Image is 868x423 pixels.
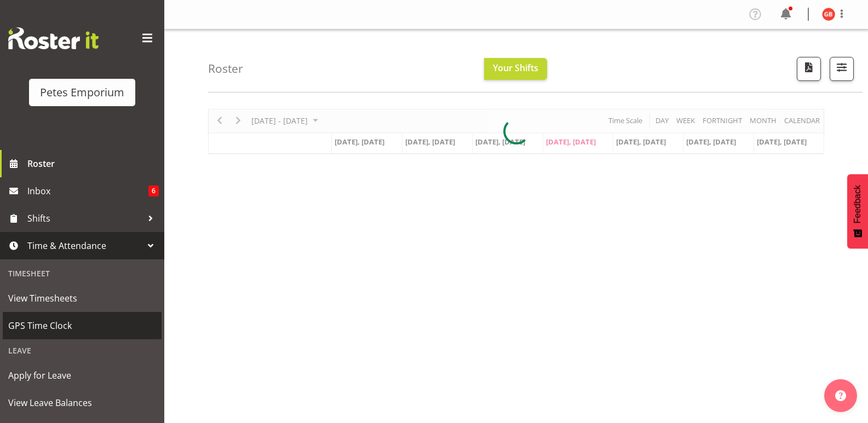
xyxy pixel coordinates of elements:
[40,84,124,101] div: Petes Emporium
[3,312,162,339] a: GPS Time Clock
[8,395,156,411] span: View Leave Balances
[835,390,846,401] img: help-xxl-2.png
[27,155,159,172] span: Roster
[8,317,156,334] span: GPS Time Clock
[27,210,142,227] span: Shifts
[847,174,868,248] button: Feedback - Show survey
[8,367,156,384] span: Apply for Leave
[8,27,99,49] img: Rosterit website logo
[3,285,162,312] a: View Timesheets
[3,339,162,362] div: Leave
[822,8,835,21] img: gillian-byford11184.jpg
[3,362,162,389] a: Apply for Leave
[3,389,162,416] a: View Leave Balances
[3,262,162,285] div: Timesheet
[208,62,243,75] h4: Roster
[148,186,159,196] span: 6
[8,290,156,306] span: View Timesheets
[484,58,547,80] button: Your Shifts
[27,183,148,199] span: Inbox
[493,62,538,74] span: Your Shifts
[797,57,821,81] button: Download a PDF of the roster according to the set date range.
[853,185,863,223] span: Feedback
[830,57,854,81] button: Filter Shifts
[27,237,142,254] span: Time & Attendance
